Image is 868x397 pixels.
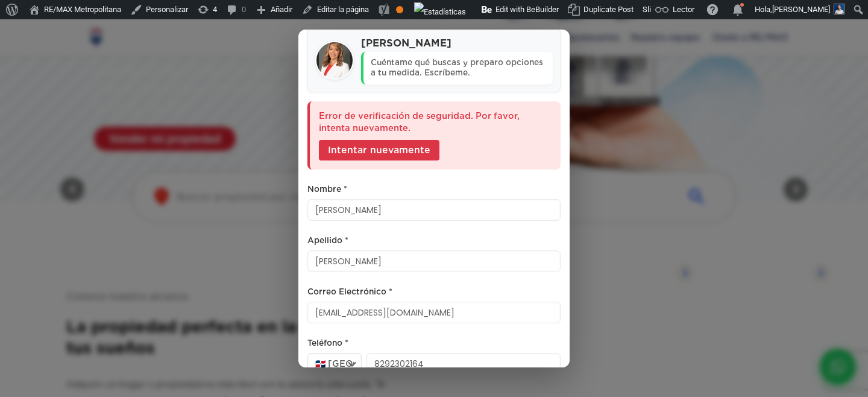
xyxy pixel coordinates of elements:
[319,140,439,160] button: Intentar nuevamente
[307,101,561,170] div: Error de verificación de seguridad. Por favor, intenta nuevamente.
[772,5,830,14] span: [PERSON_NAME]
[414,2,466,22] img: Visitas de 48 horas. Haz clic para ver más estadísticas del sitio.
[361,52,553,84] p: Cuéntame qué buscas y preparo opciones a tu medida. Escríbeme.
[307,284,561,299] label: Correo Electrónico *
[307,182,561,197] label: Nombre *
[366,353,561,375] input: 123-456-7890
[361,36,553,51] h4: [PERSON_NAME]
[307,233,561,248] label: Apellido *
[396,6,403,13] div: Aceptable
[643,5,699,14] span: Slider Revolution
[307,335,561,351] label: Teléfono *
[316,42,353,78] img: Franklin Marte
